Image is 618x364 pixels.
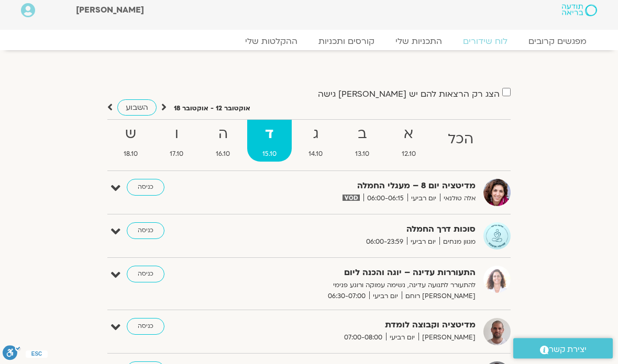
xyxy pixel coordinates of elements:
strong: א [387,123,431,146]
strong: ג [294,123,338,146]
span: 06:00-23:59 [362,237,407,248]
strong: הכל [433,128,489,152]
nav: Menu [21,37,597,47]
span: 06:00-06:15 [363,194,407,204]
span: יום רביעי [369,291,402,302]
span: [PERSON_NAME] רוחם [402,291,476,302]
a: השבוע [117,100,157,116]
span: 18.10 [108,149,153,160]
a: לוח שידורים [453,37,518,47]
span: [PERSON_NAME] [418,333,476,344]
a: א12.10 [387,120,431,162]
a: כניסה [127,266,164,283]
span: יום רביעי [407,237,439,248]
p: אוקטובר 12 - אוקטובר 18 [174,104,250,115]
a: קורסים ותכניות [308,37,385,47]
strong: ש [108,123,153,146]
span: יום רביעי [386,333,418,344]
strong: מדיטציה יום 8 – מעגלי החמלה [250,179,476,194]
a: ש18.10 [108,120,153,162]
a: כניסה [127,179,164,196]
strong: התעוררות עדינה – יוגה והכנה ליום [250,266,476,280]
a: התכניות שלי [385,37,453,47]
a: ה16.10 [201,120,245,162]
span: 07:00-08:00 [340,333,386,344]
a: כניסה [127,223,164,240]
a: ג14.10 [294,120,338,162]
p: להתעורר לתנועה עדינה, נשימה עמוקה ורוגע פנימי [250,280,476,291]
span: 15.10 [247,149,292,160]
span: 12.10 [387,149,431,160]
strong: ה [201,123,245,146]
span: מגוון מנחים [439,237,476,248]
span: יום רביעי [407,194,440,204]
a: ב13.10 [340,120,384,162]
a: ו17.10 [155,120,199,162]
strong: ו [155,123,199,146]
span: 13.10 [340,149,384,160]
img: vodicon [343,195,360,201]
strong: מדיטציה וקבוצה לומדת [250,318,476,333]
span: 16.10 [201,149,245,160]
a: יצירת קשר [513,338,613,359]
a: מפגשים קרובים [518,37,597,47]
span: 14.10 [294,149,338,160]
a: ד15.10 [247,120,292,162]
span: יצירת קשר [549,343,587,357]
span: [PERSON_NAME] [76,5,144,16]
strong: סוכות דרך החמלה [250,223,476,237]
span: 06:30-07:00 [324,291,369,302]
span: השבוע [126,103,148,113]
span: 17.10 [155,149,199,160]
span: אלה טולנאי [440,194,476,204]
a: ההקלטות שלי [235,37,308,47]
a: כניסה [127,318,164,335]
a: הכל [433,120,489,162]
strong: ד [247,123,292,146]
label: הצג רק הרצאות להם יש [PERSON_NAME] גישה [318,90,500,99]
strong: ב [340,123,384,146]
